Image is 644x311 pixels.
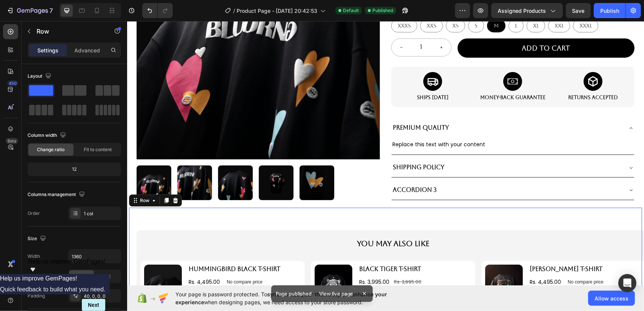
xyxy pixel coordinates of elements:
div: Rs. 4,495.00 [61,257,94,265]
span: Fit [105,273,111,280]
div: 1 col [84,210,119,217]
div: Order [28,210,40,217]
iframe: Design area [127,21,644,285]
div: 450 [7,80,18,86]
span: Allow access [595,294,629,302]
button: Allow access [588,291,635,306]
span: Assigned Products [498,7,546,15]
div: Row [11,176,24,183]
span: Default [343,7,359,14]
span: Product Page - [DATE] 20:42:53 [237,7,317,15]
button: 7 [3,3,56,18]
p: 7 [49,6,53,15]
button: Show survey - Help us improve GemPages! [28,258,106,274]
p: Advanced [74,46,100,54]
span: Your page is password protected. To when designing pages, we need access to your store password. [175,290,417,306]
div: Size [28,234,48,244]
div: Column width [28,130,68,141]
p: Money-Back Guarantee [350,74,421,80]
div: Add to cart [395,23,443,31]
p: Shipping Policy [266,141,317,152]
input: Auto [69,250,121,263]
div: Publish [600,7,619,15]
p: No compare price [100,259,135,263]
span: Help us improve GemPages! [28,258,106,265]
button: Publish [594,3,626,18]
h2: [PERSON_NAME] T-SHIRT [402,244,515,253]
p: You May Also Like [14,218,518,227]
span: Fit to content [84,146,112,153]
div: Rs. 3,995.00 [231,257,263,265]
div: Beta [6,138,18,144]
div: Width [28,253,40,260]
h2: HUMMINGBIRD BLACK T-SHIRT [61,244,174,253]
p: Settings [37,46,58,54]
p: Ships [DATE] [270,74,341,80]
p: Accordion 3 [266,164,310,175]
a: BROWN TIGER T-SHIRT [358,244,396,281]
div: Undo/Redo [142,3,173,18]
span: Change ratio [37,146,65,153]
p: No compare price [441,259,476,263]
div: Open Intercom Messenger [618,274,636,292]
span: / [233,7,235,15]
span: Save [572,8,585,14]
a: BLACK TIGER T-SHIRT [188,244,225,281]
a: HUMMINGBIRD BLACK T-SHIRT [17,244,55,281]
p: Returns accepted [430,74,501,80]
div: Layout [28,71,53,81]
div: Rs. 3,995.00 [266,257,295,265]
h2: BLACK TIGER T-SHIRT [231,244,344,253]
div: Columns management [28,190,86,200]
div: 12 [29,164,120,175]
div: Rs. 4,495.00 [402,257,435,265]
p: Premium Quality [266,101,322,112]
span: Published [372,7,393,14]
div: View live page [315,288,358,299]
p: Page published [276,290,312,297]
p: Row [37,27,101,36]
div: Replace this text with your content [264,118,507,129]
button: Assigned Products [491,3,563,18]
button: Save [566,3,591,18]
